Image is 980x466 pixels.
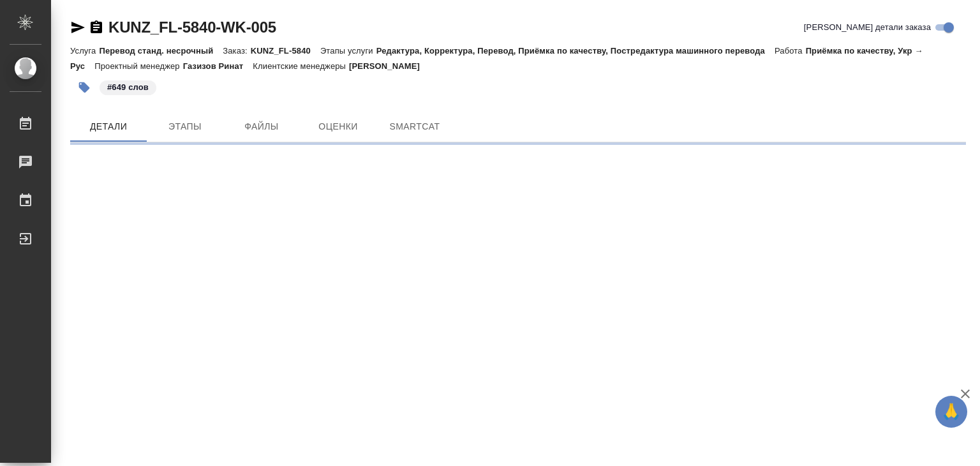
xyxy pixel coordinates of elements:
p: Газизов Ринат [183,61,253,71]
span: 649 слов [98,81,158,92]
p: Заказ: [223,46,250,56]
span: [PERSON_NAME] детали заказа [804,21,931,34]
span: Детали [78,119,139,135]
p: KUNZ_FL-5840 [251,46,320,56]
span: Этапы [154,119,216,135]
span: Файлы [231,119,292,135]
p: #649 слов [107,81,149,94]
button: 🙏 [935,396,967,428]
button: Скопировать ссылку [89,20,104,35]
span: Оценки [308,119,369,135]
p: Работа [775,46,806,56]
p: Редактура, Корректура, Перевод, Приёмка по качеству, Постредактура машинного перевода [376,46,775,56]
p: Этапы услуги [320,46,376,56]
button: Добавить тэг [70,73,98,101]
span: SmartCat [384,119,445,135]
span: 🙏 [940,398,962,425]
p: Проектный менеджер [94,61,182,71]
p: Услуга [70,46,99,56]
a: KUNZ_FL-5840-WK-005 [108,19,276,36]
p: Клиентские менеджеры [253,61,349,71]
p: [PERSON_NAME] [349,61,429,71]
p: Перевод станд. несрочный [99,46,223,56]
button: Скопировать ссылку для ЯМессенджера [70,20,85,35]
